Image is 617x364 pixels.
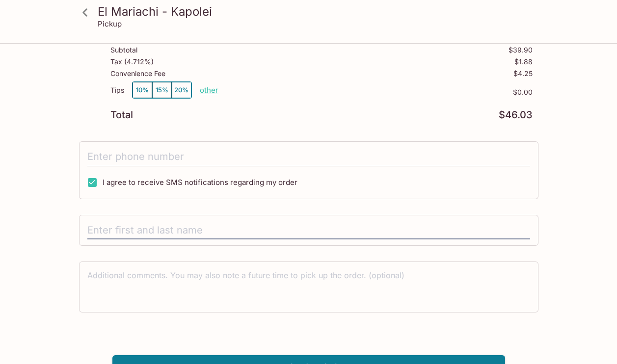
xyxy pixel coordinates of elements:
[112,328,505,351] iframe: Secure payment button frame
[514,58,533,66] p: $1.88
[110,86,124,94] p: Tips
[103,178,297,187] span: I agree to receive SMS notifications regarding my order
[87,221,530,240] input: Enter first and last name
[110,70,165,78] p: Convenience Fee
[110,110,133,120] p: Total
[513,70,533,78] p: $4.25
[110,46,137,54] p: Subtotal
[509,46,533,54] p: $39.90
[98,19,122,28] p: Pickup
[200,85,218,95] button: other
[499,110,533,120] p: $46.03
[133,82,152,98] button: 10%
[152,82,172,98] button: 15%
[110,58,154,66] p: Tax ( 4.712% )
[172,82,191,98] button: 20%
[98,4,537,19] h3: El Mariachi - Kapolei
[218,88,533,96] p: $0.00
[87,148,530,166] input: Enter phone number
